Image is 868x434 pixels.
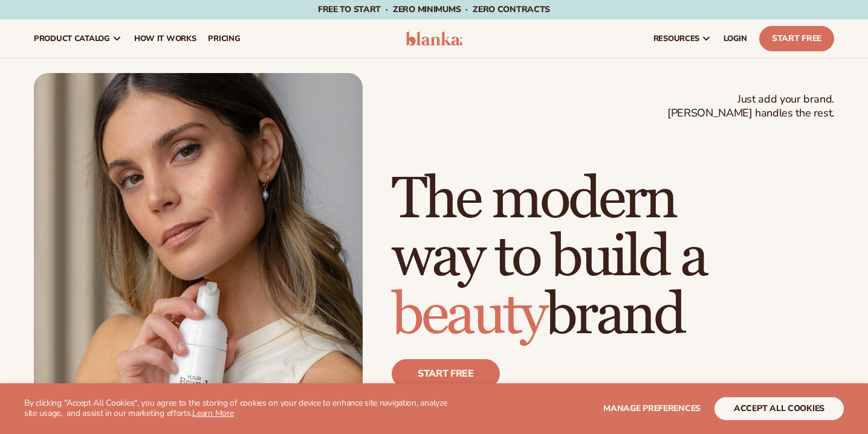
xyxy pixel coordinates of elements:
a: pricing [202,19,246,58]
img: logo [406,31,462,46]
button: Manage preferences [603,397,701,420]
a: LOGIN [717,19,753,58]
h1: The modern way to build a brand [392,171,834,345]
a: product catalog [28,19,128,58]
a: How It Works [128,19,202,58]
span: LOGIN [724,34,747,43]
span: Manage preferences [603,403,701,414]
a: Start Free [759,26,834,51]
span: Just add your brand. [PERSON_NAME] handles the rest. [667,92,834,121]
span: pricing [208,34,240,43]
a: Learn More [192,407,233,419]
span: How It Works [134,34,196,43]
span: resources [653,34,699,43]
span: product catalog [34,34,110,43]
p: By clicking "Accept All Cookies", you agree to the storing of cookies on your device to enhance s... [24,398,452,419]
span: Free to start · ZERO minimums · ZERO contracts [318,4,550,15]
span: beauty [392,280,545,351]
button: accept all cookies [714,397,844,420]
a: Start free [392,359,500,388]
a: resources [647,19,717,58]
